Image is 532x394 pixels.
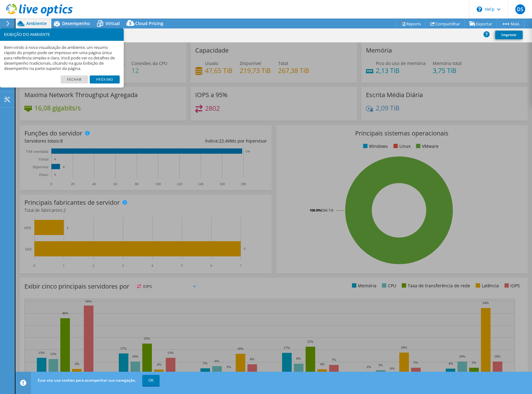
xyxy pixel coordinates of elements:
span: Cloud Pricing [135,20,163,26]
span: Ambiente [26,20,47,26]
span: Esse site usa cookies para acompanhar sua navegação. [38,378,136,383]
a: Exportar [465,19,497,28]
a: Mais [497,19,524,28]
span: DS [515,4,525,14]
span: IOPS [135,283,199,290]
a: Fechar [61,75,88,84]
span: Desempenho [62,20,90,26]
a: Reports [396,19,426,28]
a: Imprimir [495,31,523,39]
h3: EXIBIÇÃO DO AMBIENTE [4,32,120,36]
a: Próximo [90,75,120,84]
span: Virtual [105,20,120,26]
a: OK [142,375,160,386]
a: Compartilhar [426,19,465,28]
svg: \n [477,6,482,12]
p: Bem-vindo à nova visualização de ambiente, um resumo rápido do projeto pode ser impresso em uma p... [4,45,120,71]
